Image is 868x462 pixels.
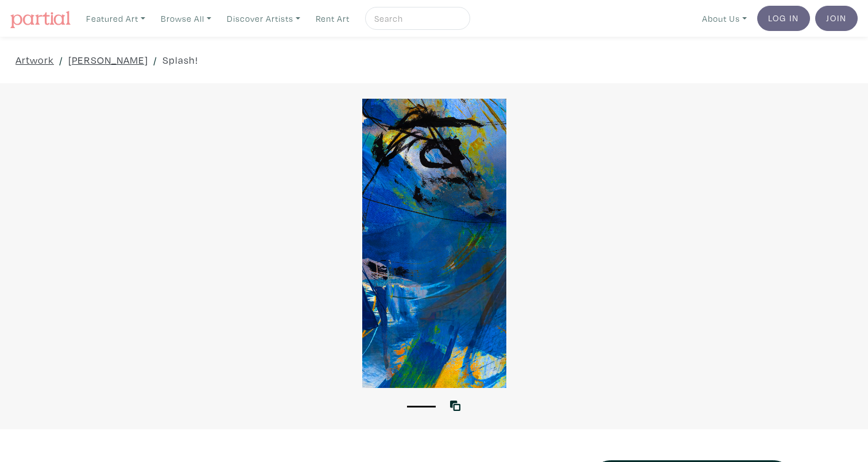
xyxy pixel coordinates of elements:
[59,52,63,68] span: /
[407,406,436,407] button: 1 of 1
[68,52,148,68] a: [PERSON_NAME]
[815,6,858,31] a: Join
[162,52,198,68] a: Splash!
[153,52,157,68] span: /
[757,6,810,31] a: Log In
[156,7,216,30] a: Browse All
[15,52,54,68] a: Artwork
[222,7,305,30] a: Discover Artists
[311,7,355,30] a: Rent Art
[697,7,752,30] a: About Us
[373,11,459,26] input: Search
[81,7,150,30] a: Featured Art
